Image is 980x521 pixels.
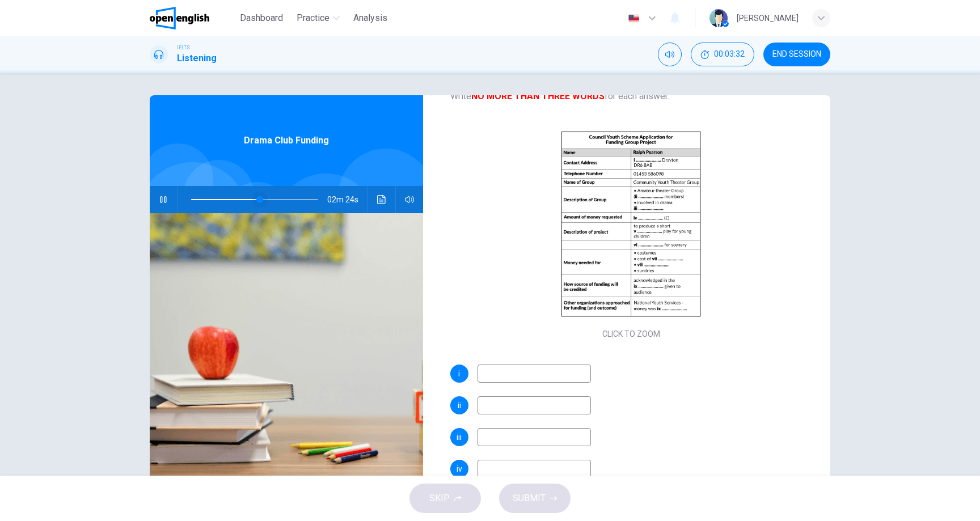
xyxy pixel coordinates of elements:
[150,213,423,489] img: Drama Club Funding
[691,43,754,66] button: 00:03:32
[691,43,754,66] div: Hide
[457,465,462,473] span: iv
[353,11,387,25] span: Analysis
[150,7,235,29] a: OpenEnglish logo
[709,9,728,27] img: Profile picture
[150,7,209,29] img: OpenEnglish logo
[177,44,190,52] span: IELTS
[582,221,681,248] button: Click to Zoom
[658,43,682,66] div: Mute
[458,370,460,378] span: i
[327,186,367,213] span: 02m 24s
[240,11,283,25] span: Dashboard
[772,50,821,59] span: END SESSION
[457,433,462,441] span: iii
[373,186,391,213] button: Click to see the audio transcription
[471,91,605,101] b: NO MORE THAN THREE WORDS
[763,43,830,66] button: END SESSION
[244,134,329,147] span: Drama Club Funding
[458,401,461,409] span: ii
[177,52,217,65] h1: Listening
[627,14,641,23] img: en
[235,8,288,28] button: Dashboard
[292,8,344,28] button: Practice
[714,50,745,59] span: 00:03:32
[737,11,799,25] div: [PERSON_NAME]
[297,11,330,25] span: Practice
[349,8,392,28] button: Analysis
